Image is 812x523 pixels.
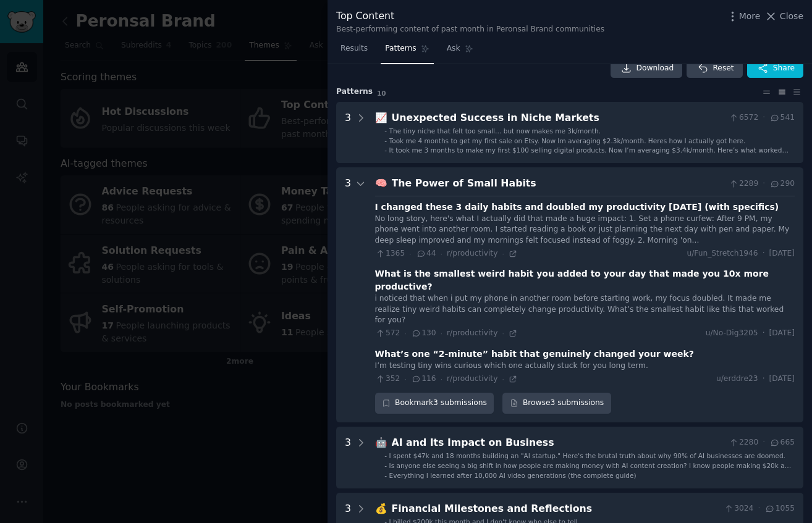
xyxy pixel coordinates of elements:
[375,267,795,293] div: What is the smallest weird habit you added to your day that made you 10x more productive?
[706,328,758,339] span: u/No-Dig3205
[411,374,436,385] span: 116
[375,374,400,385] span: 352
[392,501,719,517] div: Financial Milestones and Reflections
[384,136,387,145] div: -
[375,112,387,123] span: 📈
[384,451,387,460] div: -
[336,24,604,35] div: Best-performing content of past month in Peronsal Brand communities
[389,472,636,479] span: Everything I learned after 10,000 AI video generations (the complete guide)
[375,437,387,448] span: 🤖
[345,111,351,155] div: 3
[441,329,442,338] span: ·
[769,374,795,385] span: [DATE]
[392,111,724,126] div: Unexpected Success in Niche Markets
[389,137,746,144] span: Took me 4 months to get my first sale on Etsy. Now Im averaging $2.3k/month. Heres how I actually...
[780,10,803,23] span: Close
[763,437,765,448] span: ·
[729,437,759,448] span: 2280
[375,393,494,414] div: Bookmark 3 submissions
[389,146,789,162] span: It took me 3 months to make my first $100 selling digital products. Now I’m averaging $3.4k/month...
[502,375,504,383] span: ·
[375,503,387,514] span: 💰
[404,375,406,383] span: ·
[345,435,351,480] div: 3
[389,462,792,478] span: Is anyone else seeing a big shift in how people are making money with AI content creation? I know...
[447,374,497,383] span: r/productivity
[726,10,761,23] button: More
[636,63,674,74] span: Download
[336,39,372,64] a: Results
[340,43,368,54] span: Results
[375,361,795,372] div: I’m testing tiny wins curious which one actually stuck for you long term.
[409,249,411,258] span: ·
[442,39,478,64] a: Ask
[713,63,734,74] span: Reset
[336,86,373,98] span: Pattern s
[375,328,400,339] span: 572
[769,437,795,448] span: 665
[763,248,765,259] span: ·
[375,293,795,326] div: i noticed that when i put my phone in another room before starting work, my focus doubled. It mad...
[763,112,765,123] span: ·
[441,249,442,258] span: ·
[729,112,759,123] span: 6572
[764,503,795,514] span: 1055
[687,248,758,259] span: u/Fun_Stretch1946
[769,178,795,190] span: 290
[375,214,795,246] div: No long story, here's what I actually did that made a huge impact: 1. Set a phone curfew: After 9...
[447,249,497,257] span: r/productivity
[763,178,765,190] span: ·
[502,393,611,414] a: Browse3 submissions
[384,471,387,480] div: -
[739,10,761,23] span: More
[763,328,765,339] span: ·
[502,329,504,338] span: ·
[763,374,765,385] span: ·
[773,63,795,74] span: Share
[447,328,497,337] span: r/productivity
[375,393,494,414] button: Bookmark3 submissions
[384,146,387,154] div: -
[336,9,604,24] div: Top Content
[758,503,760,514] span: ·
[377,90,386,97] span: 10
[392,435,724,451] div: AI and Its Impact on Business
[769,328,795,339] span: [DATE]
[411,328,436,339] span: 130
[764,10,803,23] button: Close
[716,374,758,385] span: u/erddre23
[769,248,795,259] span: [DATE]
[375,177,387,189] span: 🧠
[385,43,416,54] span: Patterns
[416,248,436,259] span: 44
[375,348,694,361] div: What’s one “2-minute” habit that genuinely changed your week?
[724,503,754,514] span: 3024
[381,39,433,64] a: Patterns
[375,248,405,259] span: 1365
[345,176,351,414] div: 3
[384,461,387,470] div: -
[389,452,785,459] span: I spent $47k and 18 months building an "AI startup." Here's the brutal truth about why 90% of AI ...
[389,127,601,135] span: The tiny niche that felt too small… but now makes me 3k/month.
[375,201,779,214] div: I changed these 3 daily habits and doubled my productivity [DATE] (with specifics)
[611,59,683,78] a: Download
[729,178,759,190] span: 2289
[447,43,460,54] span: Ask
[502,249,504,258] span: ·
[404,329,406,338] span: ·
[769,112,795,123] span: 541
[392,176,724,191] div: The Power of Small Habits
[441,375,442,383] span: ·
[687,59,742,78] button: Reset
[384,127,387,135] div: -
[747,59,803,78] button: Share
